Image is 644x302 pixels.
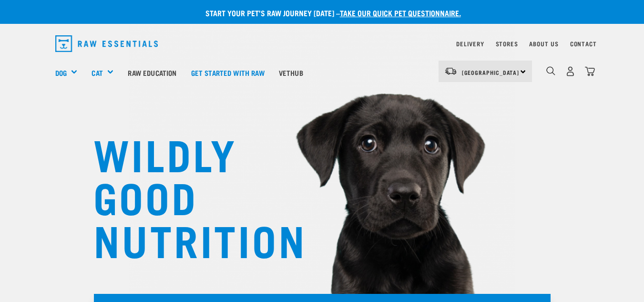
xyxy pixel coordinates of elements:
[565,66,575,76] img: user.png
[444,67,457,75] img: van-moving.png
[496,42,518,45] a: Stores
[55,35,158,52] img: Raw Essentials Logo
[570,42,597,45] a: Contact
[529,42,558,45] a: About Us
[340,10,461,15] a: take our quick pet questionnaire.
[456,42,484,45] a: Delivery
[546,66,555,75] img: home-icon-1@2x.png
[121,53,184,92] a: Raw Education
[92,67,102,78] a: Cat
[48,31,597,56] nav: dropdown navigation
[585,66,595,76] img: home-icon@2x.png
[272,53,310,92] a: Vethub
[55,67,67,78] a: Dog
[184,53,272,92] a: Get started with Raw
[462,71,520,74] span: [GEOGRAPHIC_DATA]
[93,131,284,260] h1: WILDLY GOOD NUTRITION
